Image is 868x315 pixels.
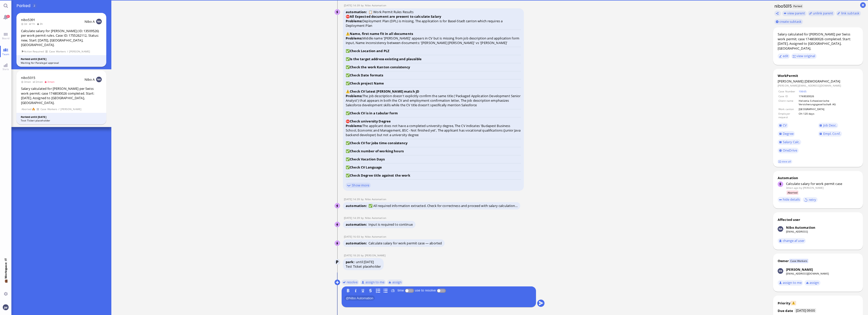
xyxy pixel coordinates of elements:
button: assign [804,280,820,286]
span: until [356,260,363,264]
a: nibo5015 [21,75,35,80]
strong: Check project Name [350,81,384,86]
div: Test Ticket placeholder [346,264,381,269]
span: Parked [792,4,803,8]
span: 3mon ago [786,186,798,190]
span: by [361,254,365,257]
button: unlink parent [808,11,835,16]
div: Test Ticket placeholder [21,119,102,122]
span: [PERSON_NAME] [69,49,90,54]
td: Client name [778,99,798,107]
strong: Check CV for jobs time consistency [350,141,407,145]
td: Work canton [778,107,798,111]
img: NA [96,77,102,82]
img: Octavian Sima [335,259,340,265]
span: Empl. Conf. [823,131,840,136]
span: @ [346,296,349,300]
td: [GEOGRAPHIC_DATA] [798,107,858,111]
img: Nibo Automation [335,203,340,209]
span: ✅ All required information extracted. Check for correctness and proceed with salary calculation... [368,203,518,208]
span: Job Desc. [823,123,837,128]
strong: Problems: [346,19,362,23]
span: [DATE] 14:39 [344,4,361,7]
img: Nibo Automation [335,9,340,15]
span: 2 [34,4,35,7]
span: [DATE] [364,260,374,264]
span: Aborted [21,107,31,111]
span: [PERSON_NAME] [60,107,81,111]
span: 3mon [21,80,33,83]
td: Employer request [778,112,798,119]
span: / [58,107,60,111]
td: Case Number [778,89,798,93]
span: by [799,186,802,190]
span: automation@nibo.ai [365,4,386,7]
strong: Check Location and PLZ [350,49,389,53]
div: [PERSON_NAME] [786,267,813,272]
a: 10665 [799,90,807,93]
span: ⛔ Deployment Plan (DPL) is missing, The application is for Basel-Stadt canton which requires a De... [346,10,521,180]
span: Action Required [21,49,44,54]
span: Nibo A [85,19,95,24]
span: 31 [6,15,10,18]
span: admin.sima@bluelakelegal.com [365,254,386,257]
button: Copy ticket nibo5015 link to clipboard [774,11,781,16]
a: Show more [346,183,371,188]
button: change af user [778,238,806,244]
span: Board [1,36,11,40]
img: You [3,304,8,310]
span: [DATE] 18:20 [344,254,361,257]
div: Nibo Automation [786,225,815,230]
button: retry [803,197,818,202]
label: time [397,288,405,292]
span: automation [346,203,368,208]
span: by [361,4,365,7]
div: Calculate salary for [PERSON_NAME] (ID: 13509526) per work permit rules. Case ID: 1755262112, Sta... [21,29,102,47]
div: Salary calculated for [PERSON_NAME] per Swiss work permit; case 1748030026 completed. Start: [DAT... [778,32,858,51]
span: / [67,49,68,54]
button: assign to me [778,280,803,286]
span: 3mon [44,80,56,83]
p-inputswitch: use to resolve [437,288,446,292]
span: [DEMOGRAPHIC_DATA] [804,79,840,83]
a: Empl. Conf. [818,131,842,137]
strong: Check Vacation Days [350,157,384,161]
strong: Name, first name fit in all documents [350,31,413,36]
strong: Problems: [346,123,362,128]
span: Case Workers [40,107,57,111]
span: Team [1,52,11,56]
strong: Check Date formats [350,73,383,77]
span: 1h [29,22,37,26]
a: Salary Calc. [778,139,801,145]
div: WorkPermit [778,73,858,78]
td: 1748030026 [798,94,858,98]
button: S [368,288,373,293]
span: [DATE] 09:00 [795,308,816,313]
div: Waiting for Paralegal approval [21,61,102,65]
span: Case Workers [49,49,66,54]
span: 2mon [33,80,44,83]
span: Parked [16,3,32,9]
a: [EMAIL_ADDRESS][DOMAIN_NAME] [786,272,829,275]
strong: Check number of working hours [350,149,404,153]
img: Nibo Automation [778,226,783,232]
span: [PERSON_NAME] [778,79,804,83]
a: view all [777,159,792,164]
img: Octavian Sima [778,268,783,274]
a: [EMAIL_ADDRESS] [786,230,808,233]
span: CV [783,123,787,128]
button: hide details [778,197,801,202]
span: automation [346,222,368,227]
span: 💼 Workspace: IT [4,279,8,290]
strong: Check CV Language [350,165,382,170]
div: Affected user [778,217,800,222]
a: CV [778,123,788,128]
a: OneDrive [778,148,799,153]
a: Job Desc. [818,123,838,128]
div: Priority [778,301,790,305]
span: by [361,216,365,220]
button: assign to me [360,280,386,285]
strong: Check CV is in a tabular form [350,111,398,115]
button: B [345,288,351,293]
